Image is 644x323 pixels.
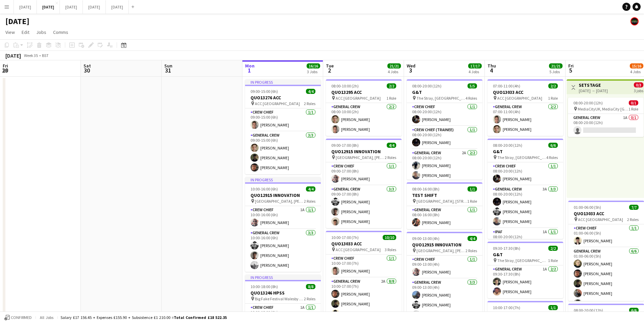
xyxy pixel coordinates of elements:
span: Edit [22,29,29,35]
span: Sun [164,63,172,69]
app-card-role: General Crew1A2/209:30-17:30 (8h)[PERSON_NAME][PERSON_NAME] [487,265,563,298]
span: 3 Roles [385,247,396,252]
span: [GEOGRAPHIC_DATA], [PERSON_NAME], [GEOGRAPHIC_DATA], [GEOGRAPHIC_DATA] [416,248,466,253]
app-card-role: General Crew3/309:00-15:00 (6h)[PERSON_NAME][PERSON_NAME][PERSON_NAME] [245,132,321,174]
span: Confirmed [11,315,32,320]
button: [DATE] [83,0,106,14]
app-card-role: General Crew1A0/108:00-20:00 (12h) [568,114,644,137]
span: 08:00-20:00 (12h) [574,308,603,313]
span: 1 Role [467,199,477,204]
app-job-card: 08:00-20:00 (12h)6/6G&T The Stray, [GEOGRAPHIC_DATA], [GEOGRAPHIC_DATA], [GEOGRAPHIC_DATA]4 Roles... [487,139,563,239]
a: Edit [19,28,32,37]
span: ACC [GEOGRAPHIC_DATA] [336,96,381,101]
span: 0/3 [634,82,643,87]
span: ACC [GEOGRAPHIC_DATA] [336,247,381,252]
h3: QUO12915 INNOVATION [407,242,482,248]
div: 4 Jobs [388,69,401,74]
span: 6/6 [629,308,639,313]
span: 1 Role [628,106,638,112]
span: Comms [53,29,68,35]
span: Fri [3,63,8,69]
span: [GEOGRAPHIC_DATA], [PERSON_NAME], [GEOGRAPHIC_DATA], [GEOGRAPHIC_DATA] [336,155,385,160]
div: BST [42,53,49,58]
span: 10:00-16:00 (6h) [251,186,278,191]
span: 1/1 [548,305,558,310]
h3: QUO13033 ACC [487,89,563,95]
app-card-role: Crew Chief (trainee)1/108:00-20:00 (12h)[PERSON_NAME] [407,126,482,149]
div: [DATE] → [DATE] [579,88,608,93]
span: 4/4 [306,186,315,191]
span: 1 [244,66,255,74]
span: 08:00-16:00 (8h) [412,186,439,191]
h3: QUO13033 ACC [568,210,644,217]
span: [GEOGRAPHIC_DATA], [STREET_ADDRESS][PERSON_NAME] [416,199,467,204]
span: 4/4 [387,143,396,148]
span: 2 [325,66,334,74]
app-card-role: Crew Chief1/109:00-13:00 (4h)[PERSON_NAME] [407,256,482,279]
span: Tue [326,63,334,69]
h3: TEST SHIFT [407,192,482,198]
h3: QUO13295 ACC [326,89,402,95]
app-card-role: Crew Chief1/109:00-15:00 (6h)[PERSON_NAME] [245,108,321,132]
span: Week 35 [22,53,39,58]
span: All jobs [39,315,55,320]
span: 15/16 [630,63,643,68]
span: ACC [GEOGRAPHIC_DATA] [578,217,623,222]
h3: G&T [407,89,482,95]
app-job-card: 09:00-13:00 (4h)4/4QUO12915 INNOVATION [GEOGRAPHIC_DATA], [PERSON_NAME], [GEOGRAPHIC_DATA], [GEOG... [407,232,482,321]
button: Confirmed [3,314,33,321]
app-card-role: General Crew2A2/208:00-20:00 (12h)[PERSON_NAME][PERSON_NAME] [407,149,482,182]
span: 2 Roles [466,248,477,253]
app-card-role: Crew Chief1/108:00-20:00 (12h)[PERSON_NAME] [487,162,563,185]
span: 3 [406,66,415,74]
h3: WEDDING VENUE LIGHTING [487,311,563,317]
span: Thu [487,63,496,69]
app-card-role: General Crew3/309:00-13:00 (4h)[PERSON_NAME][PERSON_NAME][PERSON_NAME] [407,279,482,321]
div: 4 Jobs [469,69,481,74]
span: 2 Roles [627,217,639,222]
span: The Stray, [GEOGRAPHIC_DATA], [GEOGRAPHIC_DATA], [GEOGRAPHIC_DATA] [497,155,546,160]
app-card-role: General Crew2/208:00-10:00 (2h)[PERSON_NAME][PERSON_NAME] [326,103,402,136]
app-card-role: General Crew2/207:00-11:00 (4h)[PERSON_NAME][PERSON_NAME] [487,103,563,136]
div: 08:00-10:00 (2h)2/2QUO13295 ACC ACC [GEOGRAPHIC_DATA]1 RoleGeneral Crew2/208:00-10:00 (2h)[PERSON... [326,79,402,136]
span: 7/7 [629,205,639,210]
span: 16/16 [307,63,320,68]
app-card-role: General Crew1/108:00-16:00 (8h)[PERSON_NAME] [407,206,482,229]
app-card-role: General Crew3/310:00-16:00 (6h)[PERSON_NAME][PERSON_NAME][PERSON_NAME] [245,229,321,272]
app-card-role: General Crew6/601:00-06:00 (5h)[PERSON_NAME][PERSON_NAME][PERSON_NAME][PERSON_NAME][PERSON_NAME] [568,247,644,320]
span: 5/5 [468,83,477,88]
span: 1 Role [548,96,558,101]
app-job-card: 09:00-17:00 (8h)4/4QUO12915 INNOVATION [GEOGRAPHIC_DATA], [PERSON_NAME], [GEOGRAPHIC_DATA], [GEOG... [326,139,402,228]
div: 07:00-11:00 (4h)2/2QUO13033 ACC ACC [GEOGRAPHIC_DATA]1 RoleGeneral Crew2/207:00-11:00 (4h)[PERSON... [487,79,563,136]
app-job-card: In progress10:00-16:00 (6h)4/4QUO12915 INNOVATION [GEOGRAPHIC_DATA], [PERSON_NAME], [GEOGRAPHIC_D... [245,177,321,272]
span: 17/17 [468,63,482,68]
a: Jobs [33,28,49,37]
span: View [5,29,15,35]
span: 30 [82,66,91,74]
app-card-role: Crew Chief1/108:00-20:00 (12h)[PERSON_NAME] [407,103,482,126]
h3: QUO12915 INNOVATION [326,148,402,155]
app-job-card: 01:00-06:00 (5h)7/7QUO13033 ACC ACC [GEOGRAPHIC_DATA]2 RolesCrew Chief1/101:00-06:00 (5h)[PERSON_... [568,201,644,301]
span: 09:30-17:30 (8h) [493,246,520,251]
span: Total Confirmed £18 522.35 [174,315,227,320]
span: 8/8 [306,284,315,289]
h3: QUO13246 HPSS [245,290,321,296]
span: 2 Roles [385,155,396,160]
button: [DATE] [14,0,37,14]
span: Sat [84,63,91,69]
app-job-card: 08:00-20:00 (12h)5/5G&T The Stray, [GEOGRAPHIC_DATA], [GEOGRAPHIC_DATA], [GEOGRAPHIC_DATA]4 Roles... [407,79,482,180]
span: 4 [486,66,496,74]
span: 10:00-17:00 (7h) [331,235,359,240]
app-job-card: 08:00-16:00 (8h)1/1TEST SHIFT [GEOGRAPHIC_DATA], [STREET_ADDRESS][PERSON_NAME]1 RoleGeneral Crew1... [407,182,482,229]
span: 08:00-10:00 (2h) [331,83,359,88]
button: [DATE] [60,0,83,14]
span: 4/4 [306,89,315,94]
span: 08:00-20:00 (12h) [573,100,603,105]
app-card-role: Crew Chief1/110:00-17:00 (7h)[PERSON_NAME] [326,255,402,278]
app-card-role: Crew Chief1/109:00-17:00 (8h)[PERSON_NAME] [326,162,402,185]
span: 10/10 [383,235,396,240]
span: 4/4 [468,236,477,241]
